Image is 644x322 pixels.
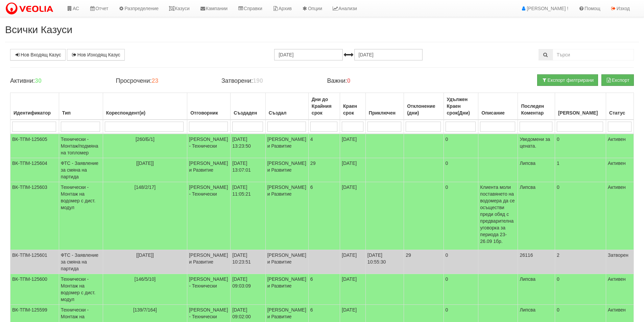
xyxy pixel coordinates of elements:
div: Статус [608,108,632,118]
b: 0 [347,77,351,84]
td: ВК-ТПМ-125604 [10,158,59,182]
span: Липсва [520,160,535,166]
td: [DATE] 10:55:30 [365,250,404,274]
td: ВК-ТПМ-125603 [10,182,59,250]
td: 0 [555,134,606,158]
div: Отговорник [189,108,229,118]
td: Технически - Монтаж/подмяна на топломер [59,134,103,158]
td: 2 [555,250,606,274]
td: [PERSON_NAME] и Развитие [265,250,308,274]
span: 26116 [520,252,533,258]
td: [PERSON_NAME] - Технически [187,274,231,305]
a: Нов Входящ Казус [10,49,66,60]
span: 6 [310,184,313,190]
th: Удължен Краен срок(Дни): No sort applied, activate to apply an ascending sort [444,93,478,120]
td: Активен [606,274,634,305]
td: [DATE] 11:05:21 [231,182,265,250]
span: Липсва [520,307,535,313]
td: 29 [404,250,444,274]
td: [PERSON_NAME] и Развитие [187,158,231,182]
b: 190 [253,77,263,84]
td: [PERSON_NAME] и Развитие [187,250,231,274]
b: 23 [151,77,158,84]
td: Активен [606,182,634,250]
td: ФТС - Заявление за смяна на партида [59,158,103,182]
td: ВК-ТПМ-125601 [10,250,59,274]
td: Затворен [606,250,634,274]
td: [PERSON_NAME] - Технически [187,182,231,250]
td: [PERSON_NAME] и Развитие [265,134,308,158]
td: Технически - Монтаж на водомер с дист. модул [59,182,103,250]
th: Описание: No sort applied, activate to apply an ascending sort [478,93,518,120]
span: Уведомени за цената. [520,137,550,149]
div: Дни до Крайния срок [310,95,338,118]
th: Статус: No sort applied, activate to apply an ascending sort [606,93,634,120]
td: 0 [444,182,478,250]
th: Брой Файлове: No sort applied, activate to apply an ascending sort [555,93,606,120]
td: [DATE] [340,158,366,182]
td: [PERSON_NAME] и Развитие [265,182,308,250]
td: [DATE] 13:07:01 [231,158,265,182]
span: 4 [310,137,313,142]
div: Описание [480,108,516,118]
div: Последен Коментар [520,101,553,118]
div: Създал [267,108,307,118]
td: 0 [444,250,478,274]
button: Експорт [601,74,634,86]
h4: Активни: [10,78,105,84]
td: [DATE] 10:23:51 [231,250,265,274]
th: Идентификатор: No sort applied, activate to apply an ascending sort [10,93,59,120]
div: [PERSON_NAME] [557,108,604,118]
td: 0 [444,274,478,305]
span: 6 [310,276,313,282]
th: Краен срок: No sort applied, activate to apply an ascending sort [340,93,366,120]
span: [146/5/10] [135,276,156,282]
td: 1 [555,158,606,182]
a: Нов Изходящ Казус [67,49,125,60]
button: Експорт филтрирани [537,74,598,86]
th: Създаден: No sort applied, activate to apply an ascending sort [231,93,265,120]
div: Създаден [232,108,263,118]
h4: Просрочени: [116,78,211,84]
td: ВК-ТПМ-125600 [10,274,59,305]
td: [DATE] [340,274,366,305]
td: Активен [606,134,634,158]
td: [DATE] [340,182,366,250]
h4: Затворени: [221,78,317,84]
span: [260/Б/1] [136,137,154,142]
th: Отклонение (дни): No sort applied, activate to apply an ascending sort [404,93,444,120]
div: Удължен Краен срок(Дни) [446,95,477,118]
span: [148/2/17] [135,184,156,190]
div: Кореспондент(и) [105,108,186,118]
td: Технически - Монтаж на водомер с дист. модул [59,274,103,305]
td: [DATE] 13:23:50 [231,134,265,158]
span: Липсва [520,276,535,282]
td: [PERSON_NAME] и Развитие [265,158,308,182]
td: 0 [555,182,606,250]
td: ВК-ТПМ-125605 [10,134,59,158]
th: Създал: No sort applied, activate to apply an ascending sort [265,93,308,120]
div: Краен срок [342,101,364,118]
p: Клиента моли поставянето на водомера да се осъществи преди обяд с предварителна уговорка за перио... [480,184,516,245]
th: Приключен: No sort applied, activate to apply an ascending sort [365,93,404,120]
td: Активен [606,158,634,182]
h2: Всички Казуси [5,24,639,35]
th: Отговорник: No sort applied, activate to apply an ascending sort [187,93,231,120]
span: 29 [310,160,316,166]
td: [PERSON_NAME] и Развитие [265,274,308,305]
span: [[DATE]] [136,160,154,166]
div: Приключен [367,108,402,118]
div: Отклонение (дни) [406,101,442,118]
th: Кореспондент(и): No sort applied, activate to apply an ascending sort [103,93,187,120]
b: 30 [35,77,42,84]
td: 0 [444,158,478,182]
td: [DATE] 09:03:09 [231,274,265,305]
th: Дни до Крайния срок: No sort applied, activate to apply an ascending sort [308,93,340,120]
td: ФТС - Заявление за смяна на партида [59,250,103,274]
div: Тип [61,108,101,118]
th: Тип: No sort applied, activate to apply an ascending sort [59,93,103,120]
th: Последен Коментар: No sort applied, activate to apply an ascending sort [518,93,555,120]
td: [DATE] [340,134,366,158]
span: [[DATE]] [136,252,154,258]
td: 0 [555,274,606,305]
